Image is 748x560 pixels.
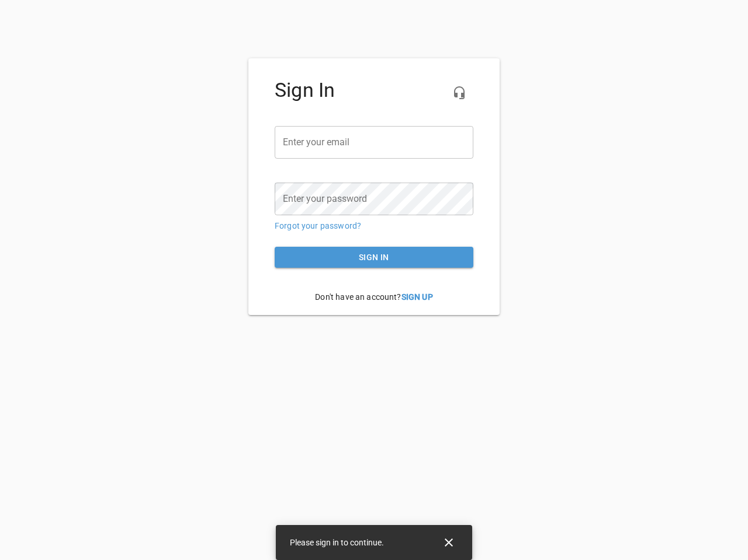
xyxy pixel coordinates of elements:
h4: Sign In [275,79,473,102]
a: Sign Up [401,292,433,302]
button: Live Chat [445,79,473,107]
button: Close [435,528,463,556]
p: Don't have an account? [275,282,473,312]
span: Please sign in to continue. [290,538,384,547]
span: Sign in [284,250,464,265]
a: Forgot your password? [275,221,361,230]
button: Sign in [275,247,473,268]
